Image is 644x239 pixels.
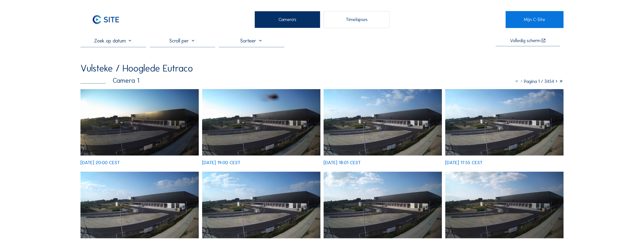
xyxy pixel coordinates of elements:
div: Volledig scherm [510,38,541,43]
input: Zoek op datum 󰅀 [80,38,146,44]
a: Mijn C-Site [506,11,564,28]
img: image_52640617 [445,172,564,238]
a: C-SITE Logo [80,11,138,28]
div: Vulsteke / Hooglede Eutraco [80,64,193,73]
img: image_52640749 [324,172,442,238]
div: [DATE] 18:01 CEST [324,160,361,165]
img: C-SITE Logo [80,11,131,28]
img: image_52642086 [80,89,199,156]
img: image_52641299 [324,89,442,156]
img: image_52641022 [80,172,199,238]
div: Camera 1 [80,77,139,84]
img: image_52641714 [202,89,320,156]
img: image_52640890 [202,172,320,238]
img: image_52641156 [445,89,564,156]
div: [DATE] 17:55 CEST [445,160,482,165]
div: [DATE] 20:00 CEST [80,160,120,165]
div: Timelapses [324,11,389,28]
div: [DATE] 19:00 CEST [202,160,240,165]
div: Camera's [255,11,320,28]
span: Pagina 1 / 3454 [524,78,554,84]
